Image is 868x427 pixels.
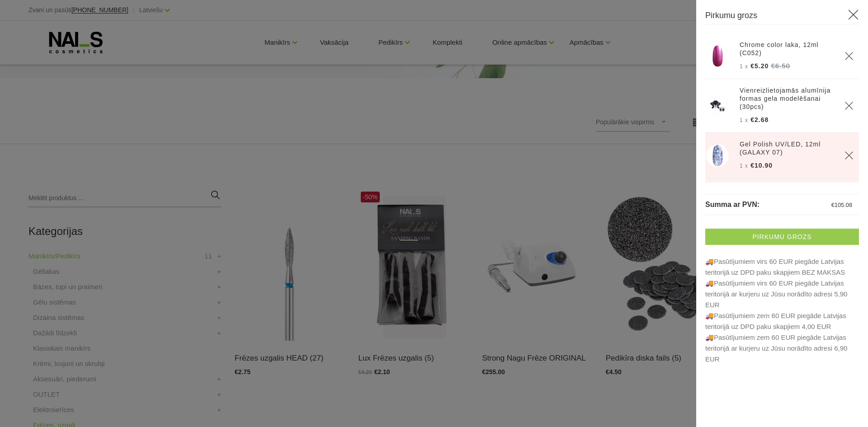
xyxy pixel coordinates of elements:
[831,202,835,208] span: €
[705,256,859,365] p: 🚚Pasūtījumiem virs 60 EUR piegāde Latvijas teritorijā uz DPD paku skapjiem BEZ MAKSAS 🚚Pasūt...
[844,52,854,61] a: Delete
[705,9,859,24] h3: Pirkumu grozs
[740,117,748,123] span: 1 x
[750,162,773,169] span: €10.90
[740,140,834,156] a: Gel Polish UV/LED, 12ml (GALAXY 07)
[844,101,854,110] a: Delete
[705,229,859,245] a: Pirkumu grozs
[740,41,834,57] a: Chrome color laka, 12ml (C052)
[740,86,834,111] a: Vienreizlietojamās alumīnija formas gela modelēšanai (30pcs)
[705,201,759,208] span: Summa ar PVN:
[835,202,852,208] span: 105.08
[750,62,769,70] span: €5.20
[771,62,790,70] s: €6.50
[740,163,748,169] span: 1 x
[750,116,769,123] span: €2.68
[740,63,748,70] span: 1 x
[844,151,854,160] a: Delete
